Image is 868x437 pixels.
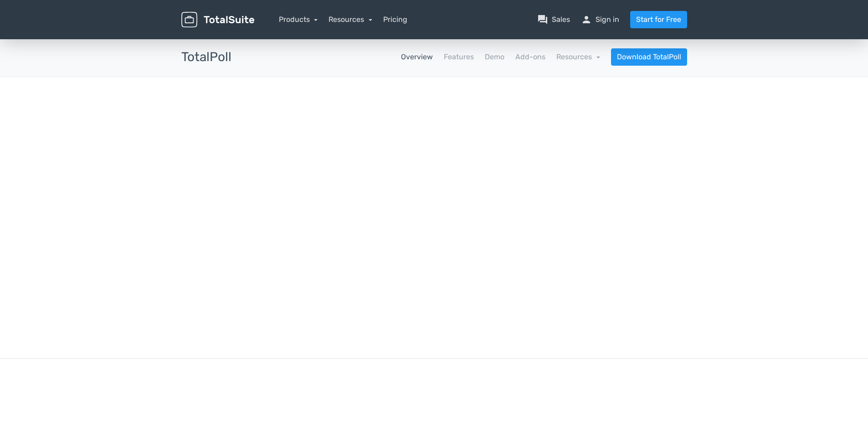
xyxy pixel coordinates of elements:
[485,52,504,62] a: Demo
[581,14,592,25] span: person
[383,14,407,25] a: Pricing
[515,52,545,62] a: Add-ons
[630,11,687,28] a: Start for Free
[611,48,687,66] a: Download TotalPoll
[181,12,254,28] img: TotalSuite for WordPress
[537,14,548,25] span: question_answer
[444,52,474,62] a: Features
[581,14,619,25] a: personSign in
[537,14,570,25] a: question_answerSales
[181,50,231,64] h3: TotalPoll
[556,52,600,61] a: Resources
[279,15,318,24] a: Products
[401,52,433,62] a: Overview
[329,15,372,24] a: Resources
